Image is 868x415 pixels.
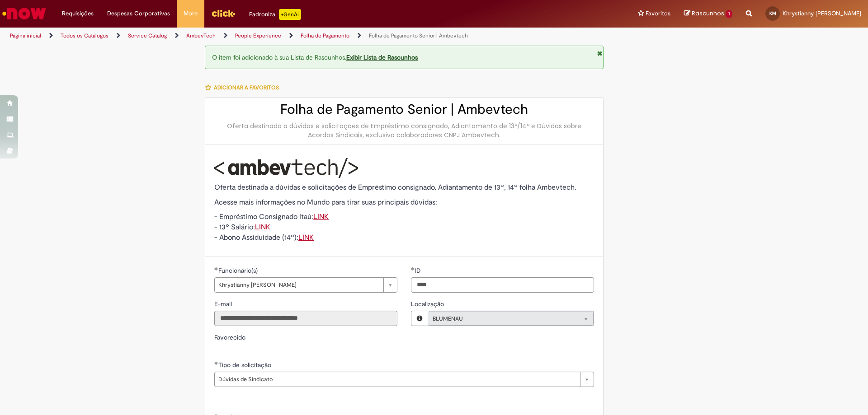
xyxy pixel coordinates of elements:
[218,361,273,369] span: Tipo de solicitação
[255,223,270,232] a: LINK
[214,102,594,117] h2: Folha de Pagamento Senior | Ambevtech
[214,311,397,326] input: E-mail
[61,32,108,39] a: Todos os Catálogos
[214,84,279,91] span: Adicionar a Favoritos
[433,312,571,326] span: BLUMENAU
[214,183,576,192] span: Oferta destinada a dúvidas e solicitações de Empréstimo consignado, Adiantamento de 13º, 14º folh...
[214,223,270,232] span: - 13º Salário:
[214,198,437,207] span: Acesse mais informações no Mundo para tirar suas principais dúvidas:
[313,212,329,221] a: LINK
[214,333,245,341] label: Favorecido
[692,9,724,18] span: Rascunhos
[7,28,572,44] ul: Trilhas de página
[726,10,732,18] span: 1
[249,9,301,20] div: Padroniza
[62,9,94,18] span: Requisições
[411,277,594,293] input: ID
[411,311,428,326] button: Localização, Visualizar este registro BLUMENAU
[235,32,281,39] a: People Experience
[411,299,446,308] label: Somente leitura - Localização
[218,278,379,292] span: Khrystianny [PERSON_NAME]
[128,32,167,39] a: Service Catalog
[684,9,732,18] a: Rascunhos
[214,212,329,221] span: - Empréstimo Consignado Itaú:
[411,300,446,308] span: Localização
[212,53,346,61] span: O item foi adicionado à sua Lista de Rascunhos.
[214,267,218,270] span: Obrigatório Preenchido
[301,32,349,39] a: Folha de Pagamento
[211,6,236,20] img: click_logo_yellow_360x200.png
[1,5,47,23] img: ServiceNow
[597,50,602,56] i: Fechar Notificação
[184,9,198,18] span: More
[10,32,41,39] a: Página inicial
[218,372,576,387] span: Dúvidas de Sindicato
[346,53,418,61] a: Exibir Lista de Rascunhos
[783,9,861,17] span: Khrystianny [PERSON_NAME]
[214,299,234,308] label: Somente leitura - E-mail
[369,32,468,39] a: Folha de Pagamento Senior | Ambevtech
[214,121,594,140] div: Oferta destinada a dúvidas e solicitações de Empréstimo consignado, Adiantamento de 13º/14º e Dúv...
[107,9,170,18] span: Despesas Corporativas
[218,266,259,275] span: Funcionário(s)
[214,233,314,242] span: - Abono Assiduidade (14º):
[205,78,284,97] button: Adicionar a Favoritos
[214,300,234,308] span: Somente leitura - E-mail
[214,361,218,365] span: Obrigatório Preenchido
[428,311,594,326] a: BLUMENAULimpar campo Localização
[186,32,216,39] a: AmbevTech
[298,233,314,242] a: LINK
[411,267,415,270] span: Obrigatório Preenchido
[279,9,301,20] p: +GenAi
[646,9,670,18] span: Favoritos
[769,10,776,16] span: KM
[415,266,423,275] span: ID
